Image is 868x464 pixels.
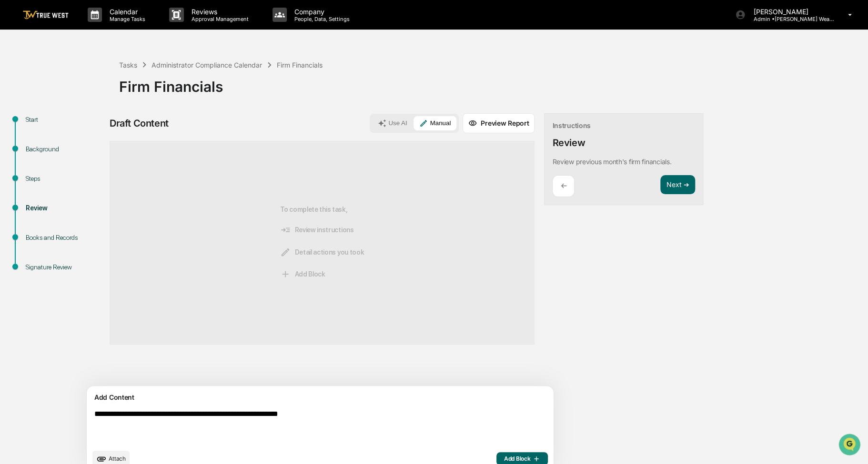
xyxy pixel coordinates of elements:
div: Review [552,137,585,148]
div: Instructions [552,121,591,129]
span: Review instructions [280,225,353,235]
img: Sigrid Alegria [10,120,25,135]
button: Start new chat [162,75,173,87]
button: See all [148,103,173,115]
span: Data Lookup [19,187,60,196]
div: Past conversations [10,105,64,113]
p: Calendar [102,8,150,16]
div: Background [26,144,104,154]
a: 🖐️Preclearance [6,165,65,182]
span: [PERSON_NAME] [30,129,77,137]
div: Draft Content [110,118,169,129]
button: Manual [414,116,456,130]
span: [DATE] [84,129,104,137]
p: People, Data, Settings [287,16,354,22]
p: [PERSON_NAME] [746,8,834,16]
button: Preview Report [463,113,535,133]
img: 8933085812038_c878075ebb4cc5468115_72.jpg [20,72,37,89]
div: Administrator Compliance Calendar [151,61,262,69]
div: Review [26,203,104,213]
div: Start new chat [43,72,156,82]
div: We're available if you need us! [43,82,131,89]
p: Approval Management [184,16,253,22]
div: Firm Financials [277,61,323,69]
p: How can we help? [10,20,173,35]
div: To complete this task, [280,157,364,329]
button: Next ➔ [660,175,695,195]
span: • [79,129,82,137]
div: Firm Financials [119,70,863,95]
button: Use AI [372,116,413,130]
p: Admin • [PERSON_NAME] Wealth [746,16,834,22]
a: 🔎Data Lookup [6,183,64,200]
a: Powered byPylon [67,209,115,217]
div: Steps [26,174,104,184]
div: Add Content [92,392,548,403]
iframe: Open customer support [838,433,863,458]
div: Signature Review [26,262,104,272]
span: Add Block [504,455,540,463]
span: Attach [109,455,126,462]
p: Company [287,8,354,16]
img: logo [23,10,69,20]
p: Manage Tasks [102,16,150,22]
p: Review previous month's firm financials. [552,158,671,166]
div: Books and Records [26,233,104,243]
div: Tasks [119,61,137,69]
span: Add Block [280,269,325,279]
p: ← [560,181,566,190]
div: 🗄️ [69,169,77,177]
p: Reviews [184,8,253,16]
div: Start [26,115,104,125]
span: Detail actions you took [280,247,364,257]
div: 🖐️ [10,169,17,177]
div: 🔎 [10,188,17,195]
span: Preclearance [19,168,61,178]
img: 1746055101610-c473b297-6a78-478c-a979-82029cc54cd1 [10,72,27,89]
span: Pylon [95,210,115,217]
a: 🗄️Attestations [65,165,122,182]
span: Attestations [79,168,118,178]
